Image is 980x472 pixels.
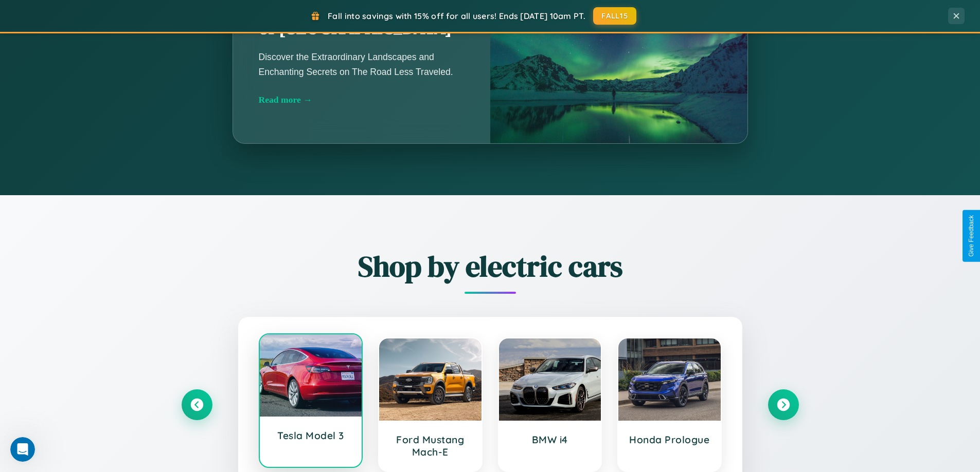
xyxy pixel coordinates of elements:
[328,11,585,21] span: Fall into savings with 15% off for all users! Ends [DATE] 10am PT.
[270,429,352,442] h3: Tesla Model 3
[10,437,35,462] iframe: Intercom live chat
[593,7,636,25] button: FALL15
[259,95,465,105] div: Read more →
[968,215,975,257] div: Give Feedback
[182,247,799,286] h2: Shop by electric cars
[389,433,471,458] h3: Ford Mustang Mach-E
[259,50,465,79] p: Discover the Extraordinary Landscapes and Enchanting Secrets on The Road Less Traveled.
[629,433,710,446] h3: Honda Prologue
[509,433,591,446] h3: BMW i4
